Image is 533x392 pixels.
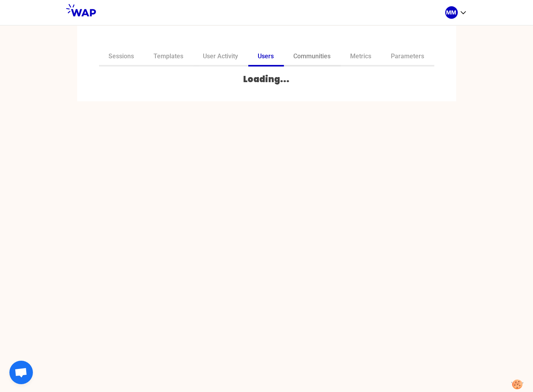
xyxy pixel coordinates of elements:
p: MM [446,9,457,16]
div: Ouvrir le chat [9,361,33,384]
a: Metrics [341,48,381,67]
a: User Activity [193,48,248,67]
a: Parameters [381,48,434,67]
button: MM [445,6,467,19]
a: Templates [144,48,193,67]
a: Users [248,48,284,67]
a: Sessions [99,48,144,67]
a: Communities [284,48,341,67]
b: Loading... [244,73,290,85]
